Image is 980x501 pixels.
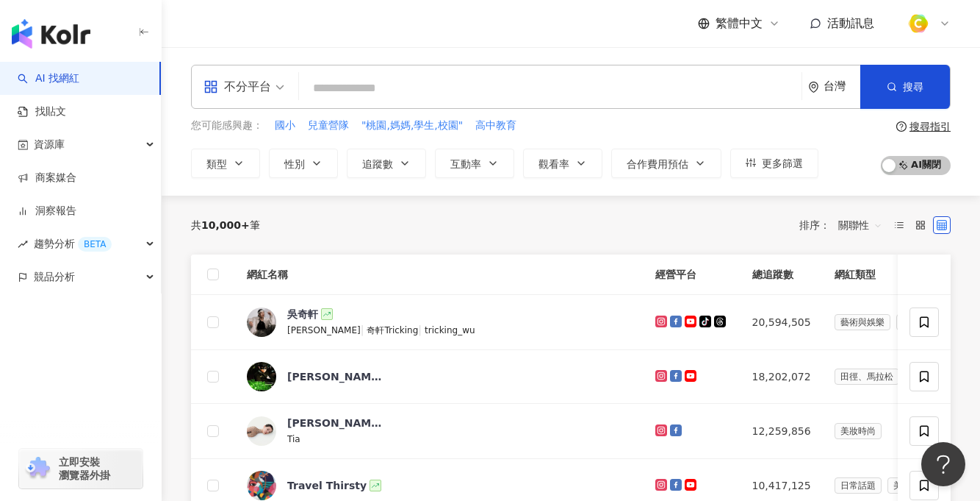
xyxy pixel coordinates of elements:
button: 性別 [269,149,338,178]
span: 類型 [206,158,227,170]
span: 美食 [887,477,917,494]
span: rise [18,239,28,249]
span: 搜尋 [903,81,923,93]
div: 不分平台 [203,75,271,99]
a: searchAI 找網紅 [18,71,79,86]
div: 搜尋指引 [909,121,951,132]
span: | [361,324,367,335]
span: 田徑、馬拉松 [835,369,899,385]
span: 日常話題 [896,314,943,330]
img: KOL Avatar [247,416,276,446]
button: "桃園,媽媽,學生,校園" [361,118,464,134]
span: 更多篩選 [762,157,803,169]
th: 總追蹤數 [741,255,823,295]
button: 合作費用預估 [611,149,721,178]
th: 網紅名稱 [235,255,644,295]
a: KOL AvatarTravel Thirsty [247,471,632,500]
span: 活動訊息 [827,16,874,30]
span: 資源庫 [34,128,65,161]
span: | [418,324,425,335]
td: 20,594,505 [741,295,823,350]
button: 兒童營隊 [307,118,350,134]
span: appstore [203,79,218,94]
div: [PERSON_NAME] [PERSON_NAME] [287,369,383,384]
a: chrome extension立即安裝 瀏覽器外掛 [19,449,143,488]
a: 找貼文 [18,104,66,119]
span: 趨勢分析 [34,227,112,260]
span: 日常話題 [835,477,882,494]
iframe: Help Scout Beacon - Open [921,442,965,486]
span: 性別 [284,158,305,170]
div: [PERSON_NAME] [287,416,383,430]
span: 立即安裝 瀏覽器外掛 [59,455,110,482]
img: KOL Avatar [247,362,276,391]
img: KOL Avatar [247,471,276,500]
span: 兒童營隊 [308,118,349,133]
td: 18,202,072 [741,350,823,404]
span: Tia [287,434,300,444]
span: 奇軒Tricking [367,325,418,335]
a: 洞察報告 [18,204,76,218]
span: 您可能感興趣： [191,118,263,133]
span: 繁體中文 [716,15,763,32]
div: 吳奇軒 [287,307,318,321]
button: 追蹤數 [347,149,426,178]
button: 觀看率 [523,149,602,178]
span: "桃園,媽媽,學生,校園" [361,118,463,133]
span: 藝術與娛樂 [835,314,890,330]
button: 國小 [274,118,296,134]
span: environment [808,82,819,93]
span: 觀看率 [538,158,569,170]
button: 類型 [191,149,260,178]
img: logo [12,19,90,49]
button: 更多篩選 [730,149,818,178]
div: BETA [78,237,112,252]
span: question-circle [896,121,907,132]
td: 12,259,856 [741,404,823,459]
span: 追蹤數 [362,158,393,170]
th: 經營平台 [644,255,741,295]
span: 合作費用預估 [627,158,688,170]
button: 高中教育 [475,118,517,134]
span: [PERSON_NAME] [287,325,361,335]
span: 國小 [275,118,295,133]
span: 美妝時尚 [835,423,882,439]
a: KOL Avatar[PERSON_NAME] [PERSON_NAME] [247,362,632,391]
span: 高中教育 [475,118,516,133]
a: 商案媒合 [18,171,76,185]
a: KOL Avatar吳奇軒[PERSON_NAME]|奇軒Tricking|tricking_wu [247,307,632,338]
div: 共 筆 [191,219,260,231]
span: tricking_wu [425,325,475,335]
span: 10,000+ [201,219,250,231]
img: chrome extension [24,457,52,480]
div: 排序： [799,213,890,237]
button: 互動率 [435,149,514,178]
img: %E6%96%B9%E5%BD%A2%E7%B4%94.png [904,10,932,38]
button: 搜尋 [860,65,950,109]
div: Travel Thirsty [287,478,367,493]
div: 台灣 [824,80,860,93]
span: 互動率 [450,158,481,170]
a: KOL Avatar[PERSON_NAME]Tia [247,416,632,447]
span: 競品分析 [34,260,75,294]
img: KOL Avatar [247,308,276,337]
span: 關聯性 [838,213,882,237]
